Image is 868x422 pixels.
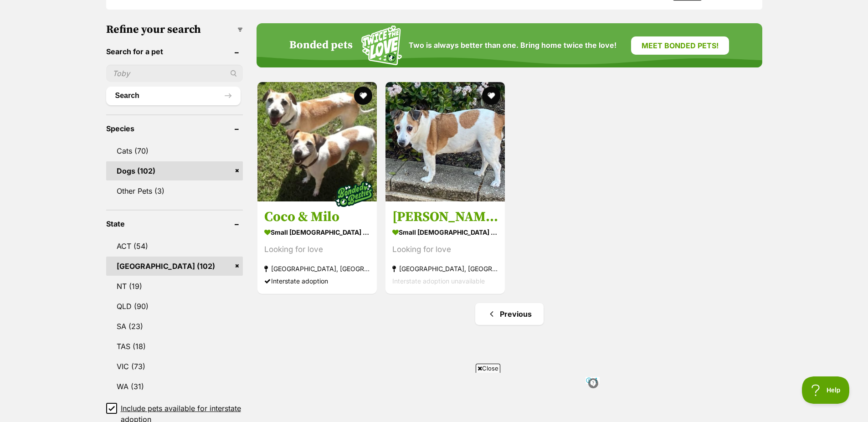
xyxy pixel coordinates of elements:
[257,82,377,201] img: Coco & Milo - Jack Russell Terrier Dog
[106,257,243,276] a: [GEOGRAPHIC_DATA] (102)
[476,364,500,373] span: Close
[361,26,402,65] img: Squiggle
[106,161,243,180] a: Dogs (102)
[385,201,505,294] a: [PERSON_NAME] small [DEMOGRAPHIC_DATA] Dog Looking for love [GEOGRAPHIC_DATA], [GEOGRAPHIC_DATA] ...
[392,226,498,239] strong: small [DEMOGRAPHIC_DATA] Dog
[264,226,370,239] strong: small [DEMOGRAPHIC_DATA] Dog
[264,262,370,275] strong: [GEOGRAPHIC_DATA], [GEOGRAPHIC_DATA]
[106,277,243,296] a: NT (19)
[589,379,597,387] img: info.svg
[264,243,370,256] div: Looking for love
[106,47,243,56] header: Search for a pet
[475,303,544,325] a: Previous page
[106,65,243,82] input: Toby
[264,208,370,226] h3: Coco & Milo
[106,237,243,256] a: ACT (54)
[264,275,370,287] div: Interstate adoption
[106,141,243,160] a: Cats (70)
[482,87,500,105] button: favourite
[106,23,243,36] h3: Refine your search
[106,124,243,133] header: Species
[106,377,243,396] a: WA (31)
[631,36,729,55] a: Meet bonded pets!
[392,208,498,226] h3: [PERSON_NAME]
[331,171,377,217] img: bonded besties
[106,357,243,376] a: VIC (73)
[392,277,485,285] span: Interstate adoption unavailable
[257,201,377,294] a: Coco & Milo small [DEMOGRAPHIC_DATA] Dog Looking for love [GEOGRAPHIC_DATA], [GEOGRAPHIC_DATA] In...
[392,243,498,256] div: Looking for love
[385,82,505,201] img: Kip - Jack Russell Terrier x Mini Foxie Dog
[106,337,243,356] a: TAS (18)
[106,87,241,105] button: Search
[802,376,850,404] iframe: Help Scout Beacon - Open
[106,317,243,336] a: SA (23)
[392,262,498,275] strong: [GEOGRAPHIC_DATA], [GEOGRAPHIC_DATA]
[257,303,762,325] nav: Pagination
[354,87,372,105] button: favourite
[106,220,243,228] header: State
[289,39,353,52] h4: Bonded pets
[106,181,243,201] a: Other Pets (3)
[106,297,243,316] a: QLD (90)
[409,41,616,50] span: Two is always better than one. Bring home twice the love!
